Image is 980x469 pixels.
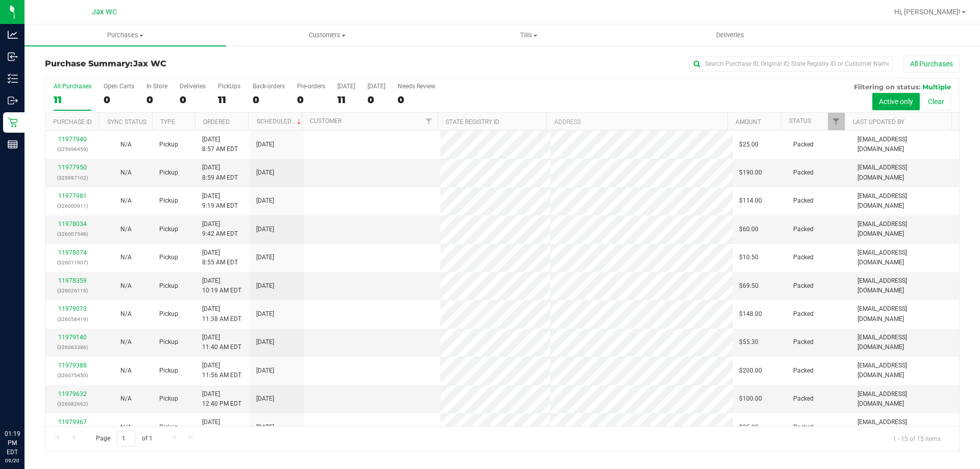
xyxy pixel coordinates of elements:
[367,94,385,106] div: 0
[337,83,355,90] div: [DATE]
[203,118,230,126] a: Ordered
[52,342,93,352] p: (326063386)
[5,429,20,457] p: 01:19 PM EDT
[857,389,953,409] span: [EMAIL_ADDRESS][DOMAIN_NAME]
[120,253,132,262] button: N/A
[58,305,87,312] a: 11979073
[104,94,134,106] div: 0
[202,333,241,352] span: [DATE] 11:40 AM EDT
[421,113,437,130] a: Filter
[58,362,87,369] a: 11979388
[120,424,132,431] span: Not Applicable
[885,431,949,446] span: 1 - 15 of 15 items
[58,418,87,426] a: 11979967
[736,118,761,126] a: Amount
[903,55,960,72] button: All Purchases
[689,56,893,71] input: Search Purchase ID, Original ID, State Registry ID or Customer Name...
[446,118,499,126] a: State Registry ID
[120,310,132,317] span: Not Applicable
[202,417,238,437] span: [DATE] 1:08 PM EDT
[297,83,325,90] div: Pre-orders
[133,59,166,68] span: Jax WC
[253,94,285,106] div: 0
[202,135,238,154] span: [DATE] 8:57 AM EDT
[629,24,831,46] a: Deliveries
[739,168,762,178] span: $190.00
[857,191,953,211] span: [EMAIL_ADDRESS][DOMAIN_NAME]
[857,135,953,154] span: [EMAIL_ADDRESS][DOMAIN_NAME]
[202,163,238,182] span: [DATE] 8:59 AM EDT
[256,337,274,347] span: [DATE]
[159,394,178,404] span: Pickup
[8,73,18,84] inline-svg: Inventory
[58,192,87,200] a: 11977981
[793,168,814,178] span: Packed
[854,83,920,91] span: Filtering on status:
[256,196,274,206] span: [DATE]
[58,334,87,341] a: 11979140
[52,258,93,267] p: (326011907)
[739,394,762,404] span: $100.00
[120,141,132,148] span: Not Applicable
[428,31,629,40] span: Tills
[8,117,18,128] inline-svg: Retail
[58,390,87,398] a: 11979632
[857,361,953,380] span: [EMAIL_ADDRESS][DOMAIN_NAME]
[256,309,274,319] span: [DATE]
[256,366,274,376] span: [DATE]
[58,136,87,143] a: 11977940
[857,248,953,267] span: [EMAIL_ADDRESS][DOMAIN_NAME]
[45,59,350,68] h3: Purchase Summary:
[789,117,811,125] a: Status
[202,304,241,324] span: [DATE] 11:38 AM EDT
[894,8,961,16] span: Hi, [PERSON_NAME]!
[120,423,132,432] button: N/A
[159,168,178,178] span: Pickup
[227,31,427,40] span: Customers
[218,83,240,90] div: PickUps
[120,169,132,176] span: Not Applicable
[159,225,178,234] span: Pickup
[793,140,814,150] span: Packed
[120,366,132,376] button: N/A
[159,337,178,347] span: Pickup
[793,423,814,432] span: Packed
[159,253,178,262] span: Pickup
[793,337,814,347] span: Packed
[257,118,303,125] a: Scheduled
[337,94,355,106] div: 11
[159,140,178,150] span: Pickup
[739,366,762,376] span: $200.00
[159,196,178,206] span: Pickup
[793,253,814,262] span: Packed
[107,118,146,126] a: Sync Status
[202,219,238,239] span: [DATE] 9:42 AM EDT
[8,52,18,62] inline-svg: Inbound
[202,361,241,380] span: [DATE] 11:56 AM EDT
[297,94,325,106] div: 0
[159,309,178,319] span: Pickup
[180,94,206,106] div: 0
[202,191,238,211] span: [DATE] 9:19 AM EDT
[5,457,20,464] p: 09/20
[52,229,93,239] p: (326007548)
[256,423,274,432] span: [DATE]
[58,277,87,284] a: 11978359
[546,113,727,131] th: Address
[120,254,132,261] span: Not Applicable
[367,83,385,90] div: [DATE]
[52,286,93,295] p: (326026116)
[120,196,132,206] button: N/A
[52,314,93,324] p: (326058419)
[256,253,274,262] span: [DATE]
[793,196,814,206] span: Packed
[54,94,91,106] div: 11
[10,387,41,418] iframe: Resource center
[793,225,814,234] span: Packed
[120,395,132,402] span: Not Applicable
[857,163,953,182] span: [EMAIL_ADDRESS][DOMAIN_NAME]
[256,225,274,234] span: [DATE]
[8,139,18,150] inline-svg: Reports
[146,83,167,90] div: In Store
[54,83,91,90] div: All Purchases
